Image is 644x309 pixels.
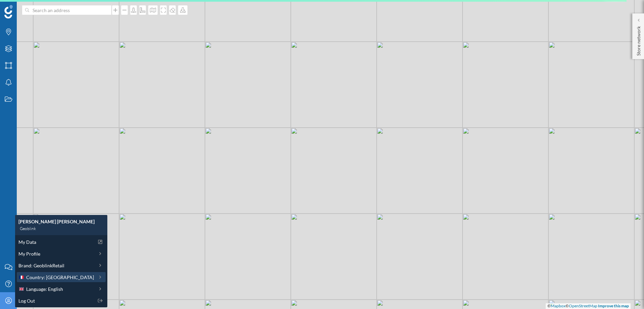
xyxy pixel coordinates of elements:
span: My Profile [18,250,40,257]
a: Improve this map [598,303,629,308]
a: OpenStreetMap [569,303,597,308]
div: [PERSON_NAME] [PERSON_NAME] [18,218,104,225]
span: Country: [GEOGRAPHIC_DATA] [26,274,94,281]
span: Language: English [26,285,63,293]
span: Soporte [14,5,38,11]
p: Store network [635,24,642,56]
div: Geoblink [18,225,104,232]
span: My Data [18,238,36,246]
a: Mapbox [551,303,566,308]
img: Geoblink Logo [4,5,13,18]
span: Brand: GeoblinkRetail [18,262,64,269]
span: Log Out [18,297,35,304]
div: © © [546,303,631,309]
